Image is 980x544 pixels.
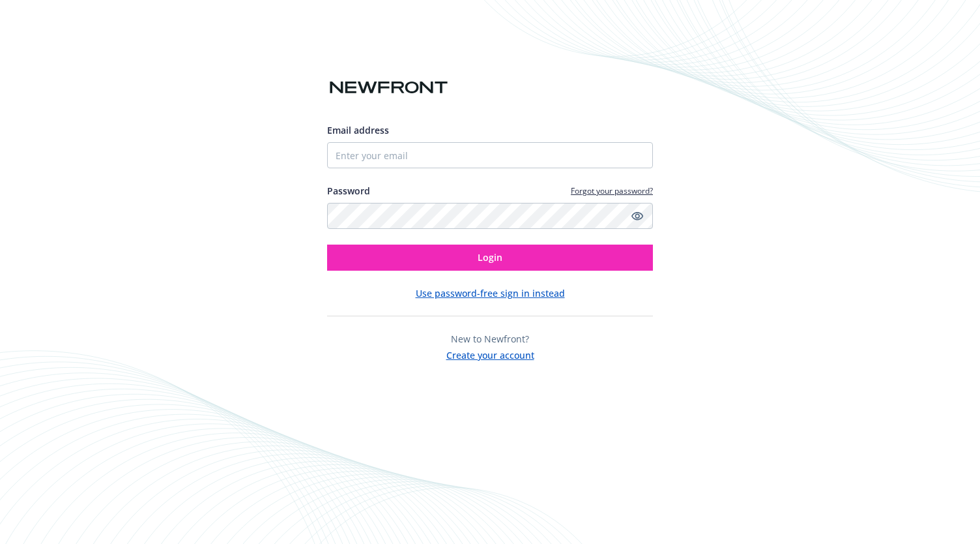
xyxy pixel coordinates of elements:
img: Newfront logo [327,76,450,99]
button: Use password-free sign in instead [416,286,565,300]
button: Login [327,245,653,271]
span: New to Newfront? [451,333,529,345]
input: Enter your password [327,203,653,229]
input: Enter your email [327,142,653,168]
span: Login [478,251,502,264]
button: Create your account [446,346,534,362]
span: Email address [327,124,389,136]
a: Show password [629,208,645,224]
a: Forgot your password? [571,185,653,196]
label: Password [327,184,370,198]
